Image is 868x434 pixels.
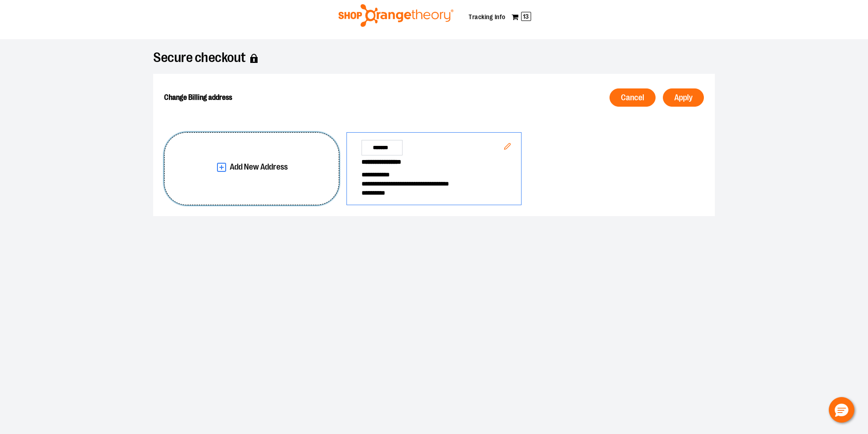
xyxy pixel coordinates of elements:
a: Tracking Info [469,13,506,21]
button: Apply [663,88,704,107]
span: Apply [674,93,692,102]
span: 13 [521,12,531,21]
button: Edit [496,135,518,160]
button: Hello, have a question? Let’s chat. [829,397,854,423]
img: Shop Orangetheory [337,4,455,27]
span: Add New Address [230,163,288,171]
h2: Change Billing address [164,85,421,110]
h1: Secure checkout [153,54,715,63]
span: Cancel [621,93,644,102]
button: Cancel [610,88,656,107]
button: Add New Address [164,132,339,205]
